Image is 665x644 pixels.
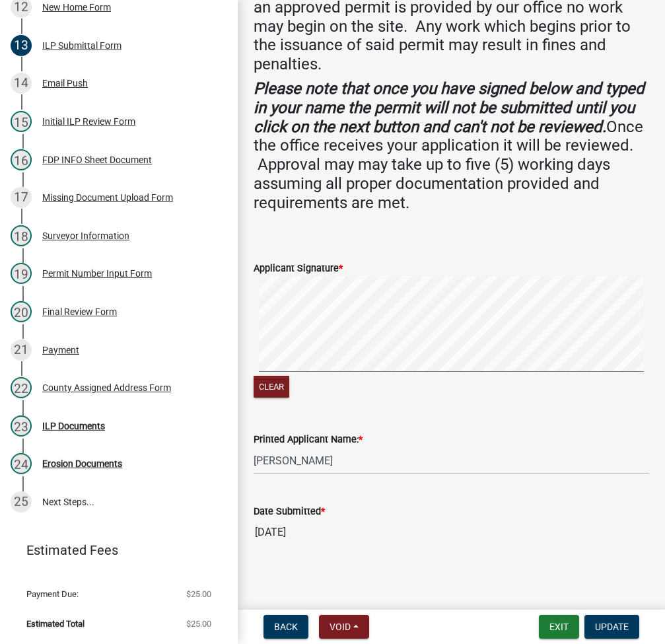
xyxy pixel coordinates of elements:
[11,491,32,513] div: 25
[11,453,32,474] div: 24
[11,301,32,322] div: 20
[11,111,32,132] div: 15
[330,622,351,632] span: Void
[26,590,79,598] span: Payment Due:
[11,149,32,170] div: 16
[254,79,645,136] strong: Please note that once you have signed below and typed in your name the permit will not be submitt...
[274,622,298,632] span: Back
[263,615,308,639] button: Back
[254,376,289,398] button: Clear
[11,225,32,246] div: 18
[11,537,217,563] a: Estimated Fees
[42,3,111,12] div: New Home Form
[319,615,369,639] button: Void
[42,421,105,431] div: ILP Documents
[595,622,629,632] span: Update
[11,415,32,437] div: 23
[42,155,152,164] div: FDP INFO Sheet Document
[42,345,79,355] div: Payment
[42,269,152,278] div: Permit Number Input Form
[539,615,579,639] button: Exit
[26,620,85,628] span: Estimated Total
[254,79,649,213] h4: Once the office receives your application it will be reviewed. Approval may may take up to five (...
[254,507,325,517] label: Date Submitted
[11,73,32,94] div: 14
[42,117,135,126] div: Initial ILP Review Form
[186,590,211,598] span: $25.00
[11,35,32,56] div: 13
[42,459,122,468] div: Erosion Documents
[254,435,363,445] label: Printed Applicant Name:
[42,79,88,88] div: Email Push
[42,231,129,240] div: Surveyor Information
[11,377,32,398] div: 22
[11,187,32,208] div: 17
[254,264,343,273] label: Applicant Signature
[186,620,211,628] span: $25.00
[42,383,171,392] div: County Assigned Address Form
[11,263,32,284] div: 19
[42,193,173,202] div: Missing Document Upload Form
[42,307,117,316] div: Final Review Form
[42,41,122,50] div: ILP Submittal Form
[11,340,32,361] div: 21
[584,615,639,639] button: Update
